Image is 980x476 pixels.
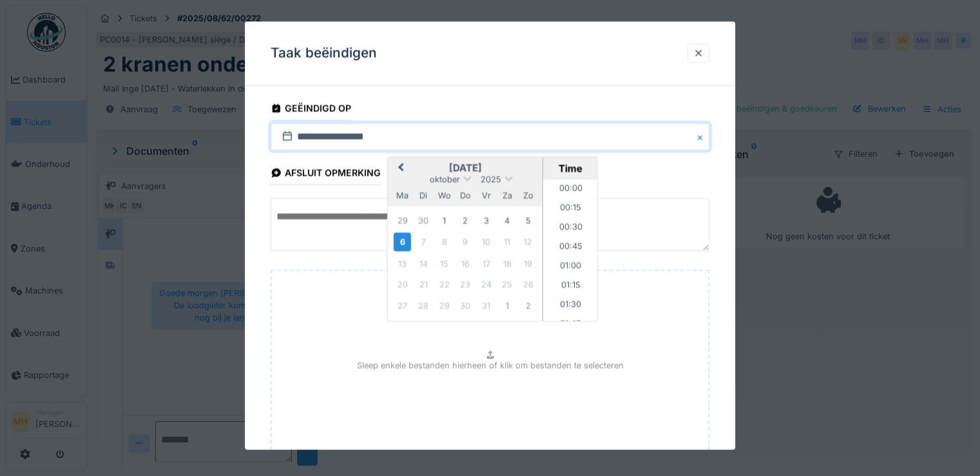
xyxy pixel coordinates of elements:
[415,297,432,314] div: Not available dinsdag 28 oktober 2025
[498,276,515,293] div: Not available zaterdag 25 oktober 2025
[388,163,543,174] h2: [DATE]
[436,255,453,273] div: Not available woensdag 15 oktober 2025
[456,212,474,230] div: Choose donderdag 2 oktober 2025
[436,212,453,230] div: Choose woensdag 1 oktober 2025
[394,276,411,293] div: Not available maandag 20 oktober 2025
[389,159,410,179] button: Previous Month
[481,175,501,184] span: 2025
[456,276,474,293] div: Not available donderdag 23 oktober 2025
[543,277,598,296] li: 01:15
[456,297,474,314] div: Not available donderdag 30 oktober 2025
[498,233,515,251] div: Not available zaterdag 11 oktober 2025
[543,180,598,321] ul: Time
[543,219,598,238] li: 00:30
[436,187,453,204] div: woensdag
[519,297,537,314] div: Not available zondag 2 november 2025
[543,180,598,199] li: 00:00
[695,123,709,150] button: Close
[394,255,411,273] div: Not available maandag 13 oktober 2025
[519,276,537,293] div: Not available zondag 26 oktober 2025
[456,233,474,251] div: Not available donderdag 9 oktober 2025
[498,255,515,273] div: Not available zaterdag 18 oktober 2025
[456,255,474,273] div: Not available donderdag 16 oktober 2025
[415,255,432,273] div: Not available dinsdag 14 oktober 2025
[498,187,515,204] div: zaterdag
[543,315,598,335] li: 01:45
[543,257,598,277] li: 01:00
[271,163,381,185] div: Afsluit opmerking
[477,233,495,251] div: Not available vrijdag 10 oktober 2025
[519,212,537,230] div: Choose zondag 5 oktober 2025
[415,233,432,251] div: Not available dinsdag 7 oktober 2025
[477,276,495,293] div: Not available vrijdag 24 oktober 2025
[415,212,432,230] div: Choose dinsdag 30 september 2025
[394,297,411,314] div: Not available maandag 27 oktober 2025
[392,210,538,316] div: Month oktober, 2025
[271,99,351,121] div: Geëindigd op
[543,296,598,315] li: 01:30
[477,187,495,204] div: vrijdag
[546,163,594,175] div: Time
[436,276,453,293] div: Not available woensdag 22 oktober 2025
[271,45,377,61] h3: Taak beëindigen
[415,187,432,204] div: dinsdag
[498,212,515,230] div: Choose zaterdag 4 oktober 2025
[543,238,598,257] li: 00:45
[477,212,495,230] div: Choose vrijdag 3 oktober 2025
[415,276,432,293] div: Not available dinsdag 21 oktober 2025
[543,199,598,219] li: 00:15
[357,359,624,372] p: Sleep enkele bestanden hierheen of klik om bestanden te selecteren
[456,187,474,204] div: donderdag
[436,297,453,314] div: Not available woensdag 29 oktober 2025
[477,297,495,314] div: Not available vrijdag 31 oktober 2025
[519,187,537,204] div: zondag
[394,212,411,230] div: Choose maandag 29 september 2025
[430,175,460,184] span: oktober
[519,255,537,273] div: Not available zondag 19 oktober 2025
[498,297,515,314] div: Not available zaterdag 1 november 2025
[477,255,495,273] div: Not available vrijdag 17 oktober 2025
[394,233,411,252] div: Choose maandag 6 oktober 2025
[394,187,411,204] div: maandag
[436,233,453,251] div: Not available woensdag 8 oktober 2025
[519,233,537,251] div: Not available zondag 12 oktober 2025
